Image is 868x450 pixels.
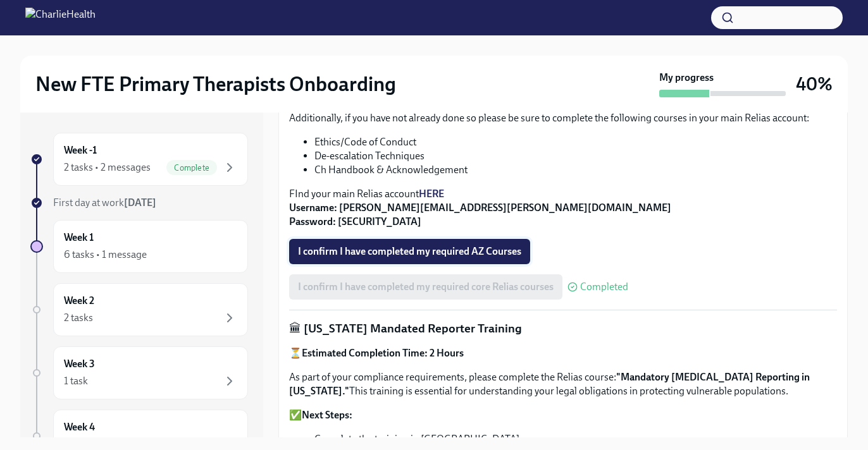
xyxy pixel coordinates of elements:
[289,346,837,360] p: ⏳
[289,202,671,228] strong: Username: [PERSON_NAME][EMAIL_ADDRESS][PERSON_NAME][DOMAIN_NAME] Password: [SECURITY_DATA]
[289,408,837,422] p: ✅
[289,239,530,264] button: I confirm I have completed my required AZ Courses
[289,111,837,125] p: Additionally, if you have not already done so please be sure to complete the following courses in...
[289,187,837,229] p: FInd your main Relias account
[64,357,95,371] h6: Week 3
[30,346,248,399] a: Week 31 task
[64,294,94,308] h6: Week 2
[30,196,248,210] a: First day at work[DATE]
[64,248,147,262] div: 6 tasks • 1 message
[289,320,837,337] p: 🏛 [US_STATE] Mandated Reporter Training
[64,161,151,174] div: 2 tasks • 2 messages
[302,409,352,421] strong: Next Steps:
[659,71,714,85] strong: My progress
[419,188,444,200] a: HERE
[30,283,248,336] a: Week 22 tasks
[796,73,833,95] h3: 40%
[64,231,94,245] h6: Week 1
[64,420,95,434] h6: Week 4
[30,220,248,273] a: Week 16 tasks • 1 message
[124,197,156,209] strong: [DATE]
[30,133,248,186] a: Week -12 tasks • 2 messagesComplete
[64,143,97,157] h6: Week -1
[166,163,217,173] span: Complete
[314,432,837,446] li: Complete the training in [GEOGRAPHIC_DATA].
[53,197,156,209] span: First day at work
[580,282,628,292] span: Completed
[314,163,837,177] li: Ch Handbook & Acknowledgement
[35,71,396,97] h2: New FTE Primary Therapists Onboarding
[25,8,96,28] img: CharlieHealth
[314,149,837,163] li: De-escalation Techniques
[302,347,464,359] strong: Estimated Completion Time: 2 Hours
[289,370,837,398] p: As part of your compliance requirements, please complete the Relias course: This training is esse...
[314,135,837,149] li: Ethics/Code of Conduct
[64,374,88,388] div: 1 task
[64,311,93,325] div: 2 tasks
[298,245,521,258] span: I confirm I have completed my required AZ Courses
